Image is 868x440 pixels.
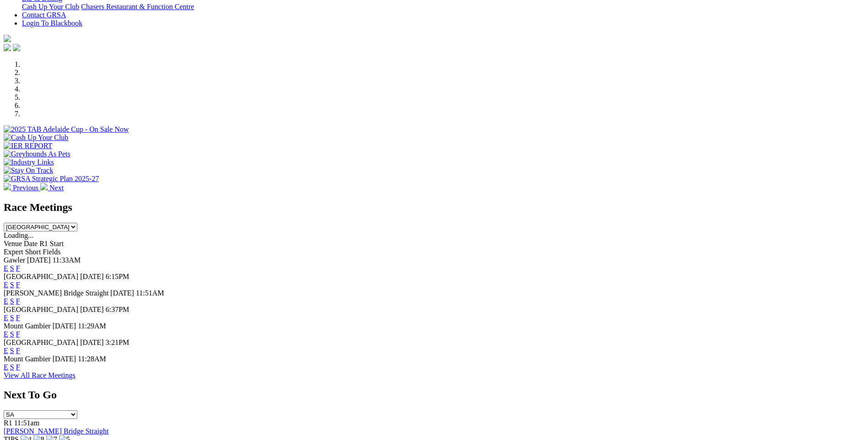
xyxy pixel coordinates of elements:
[110,289,134,297] span: [DATE]
[10,363,14,371] a: S
[106,306,129,313] span: 6:37PM
[22,3,864,11] div: Bar & Dining
[4,355,51,363] span: Mount Gambier
[4,297,8,305] a: E
[80,338,104,346] span: [DATE]
[10,297,14,305] a: S
[4,306,78,313] span: [GEOGRAPHIC_DATA]
[80,273,104,280] span: [DATE]
[4,419,12,427] span: R1
[4,371,75,379] a: View All Race Meetings
[4,330,8,338] a: E
[4,231,33,239] span: Loading...
[4,248,23,256] span: Expert
[4,184,40,192] a: Previous
[27,256,51,264] span: [DATE]
[16,363,20,371] a: F
[4,289,108,297] span: [PERSON_NAME] Bridge Straight
[16,314,20,322] a: F
[13,184,38,192] span: Previous
[4,240,22,247] span: Venue
[53,256,81,264] span: 11:33AM
[22,3,79,11] a: Cash Up Your Club
[4,273,78,280] span: [GEOGRAPHIC_DATA]
[80,306,104,313] span: [DATE]
[16,330,20,338] a: F
[22,11,66,19] a: Contact GRSA
[10,281,14,289] a: S
[22,19,82,27] a: Login To Blackbook
[10,330,14,338] a: S
[4,175,99,183] img: GRSA Strategic Plan 2025-27
[106,273,129,280] span: 6:15PM
[4,256,25,264] span: Gawler
[40,184,64,192] a: Next
[4,389,864,401] h2: Next To Go
[4,363,8,371] a: E
[4,35,11,42] img: logo-grsa-white.png
[10,264,14,272] a: S
[49,184,64,192] span: Next
[4,134,68,142] img: Cash Up Your Club
[4,166,53,175] img: Stay On Track
[13,44,20,51] img: twitter.svg
[4,201,864,214] h2: Race Meetings
[43,248,60,256] span: Fields
[4,347,8,354] a: E
[4,183,11,190] img: chevron-left-pager-white.svg
[4,314,8,322] a: E
[39,240,64,247] span: R1 Start
[81,3,194,11] a: Chasers Restaurant & Function Centre
[4,281,8,289] a: E
[53,355,76,363] span: [DATE]
[10,347,14,354] a: S
[40,183,48,190] img: chevron-right-pager-white.svg
[25,248,41,256] span: Short
[4,125,129,134] img: 2025 TAB Adelaide Cup - On Sale Now
[4,427,108,435] a: [PERSON_NAME] Bridge Straight
[24,240,38,247] span: Date
[16,297,20,305] a: F
[4,338,78,346] span: [GEOGRAPHIC_DATA]
[16,347,20,354] a: F
[4,44,11,51] img: facebook.svg
[4,264,8,272] a: E
[4,150,70,158] img: Greyhounds As Pets
[16,281,20,289] a: F
[16,264,20,272] a: F
[4,322,51,330] span: Mount Gambier
[14,419,39,427] span: 11:51am
[4,142,52,150] img: IER REPORT
[78,355,106,363] span: 11:28AM
[53,322,76,330] span: [DATE]
[10,314,14,322] a: S
[4,158,54,166] img: Industry Links
[78,322,106,330] span: 11:29AM
[136,289,164,297] span: 11:51AM
[106,338,129,346] span: 3:21PM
